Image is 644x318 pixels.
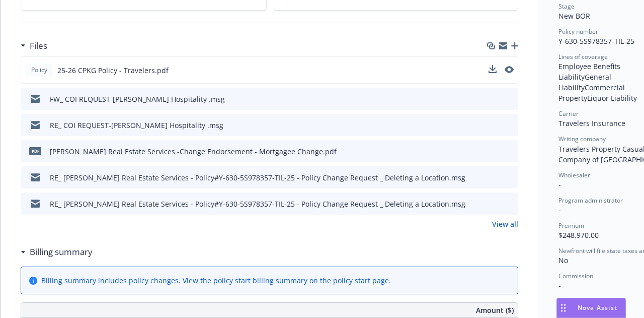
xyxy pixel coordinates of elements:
span: - [558,205,561,215]
button: preview file [505,94,514,104]
div: FW_ COI REQUEST-[PERSON_NAME] Hospitality .msg [50,94,225,104]
span: Amount ($) [476,305,514,315]
span: Policy [29,66,49,75]
span: - [558,180,561,189]
button: Nova Assist [556,298,626,318]
button: preview file [505,65,514,76]
span: General Liability [558,72,613,92]
span: Writing company [558,135,606,143]
span: New BOR [558,11,590,21]
div: RE_ [PERSON_NAME] Real Estate Services - Policy#Y-630-5S978357-TIL-25 - Policy Change Request _ D... [50,172,465,183]
div: RE_ COI REQUEST-[PERSON_NAME] Hospitality .msg [50,120,223,131]
span: Carrier [558,109,579,118]
span: Commercial Property [558,83,627,103]
div: RE_ [PERSON_NAME] Real Estate Services - Policy#Y-630-5S978357-TIL-25 - Policy Change Request _ D... [50,199,465,209]
button: preview file [505,120,514,131]
a: policy start page [333,276,389,285]
button: preview file [505,66,514,73]
span: Premium [558,221,584,230]
span: Travelers Insurance [558,118,625,128]
span: Policy term [558,297,590,305]
button: download file [489,120,497,131]
h3: Billing summary [30,245,93,259]
button: download file [489,146,497,157]
button: download file [489,172,497,183]
button: preview file [505,146,514,157]
button: download file [489,65,497,76]
button: preview file [505,199,514,209]
div: Drag to move [557,298,570,317]
span: 25-26 CPKG Policy - Travelers.pdf [57,65,169,76]
span: Commission [558,272,593,280]
button: preview file [505,172,514,183]
span: Employee Benefits Liability [558,61,622,82]
span: Stage [558,2,575,11]
button: download file [489,65,497,73]
span: Y-630-5S978357-TIL-25 [558,36,634,46]
a: View all [492,219,518,229]
span: Lines of coverage [558,52,608,61]
span: Liquor Liability [587,93,637,103]
button: download file [489,94,497,104]
span: Wholesaler [558,171,590,179]
span: Program administrator [558,196,623,205]
span: $248,970.00 [558,230,599,240]
div: Billing summary [21,245,93,259]
span: Nova Assist [578,303,617,312]
span: - [558,281,561,290]
div: Files [21,39,47,52]
div: Billing summary includes policy changes. View the policy start billing summary on the . [41,275,391,286]
h3: Files [30,39,47,52]
button: download file [489,199,497,209]
div: [PERSON_NAME] Real Estate Services -Change Endorsement - Mortgagee Change.pdf [50,146,337,157]
span: No [558,256,568,265]
span: Policy number [558,27,598,36]
span: pdf [29,147,41,155]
